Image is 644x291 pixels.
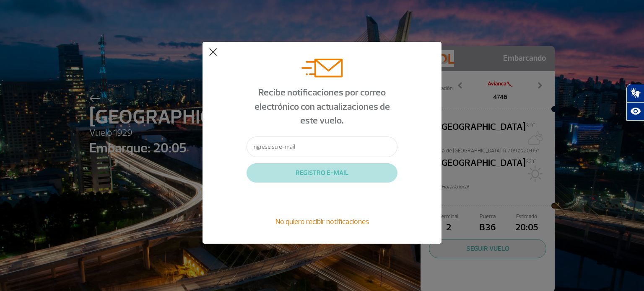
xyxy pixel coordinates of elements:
span: Recibe notificaciones por correo electrónico con actualizaciones de este vuelo. [254,87,390,126]
button: REGISTRO E-MAIL [247,163,397,183]
div: Plugin de acessibilidade da Hand Talk. [626,84,644,121]
input: Ingrese su e-mail [247,136,397,157]
button: Abrir recursos assistivos. [626,102,644,121]
button: Abrir tradutor de língua de sinais. [626,84,644,102]
span: No quiero recibir notificaciones [275,217,369,226]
